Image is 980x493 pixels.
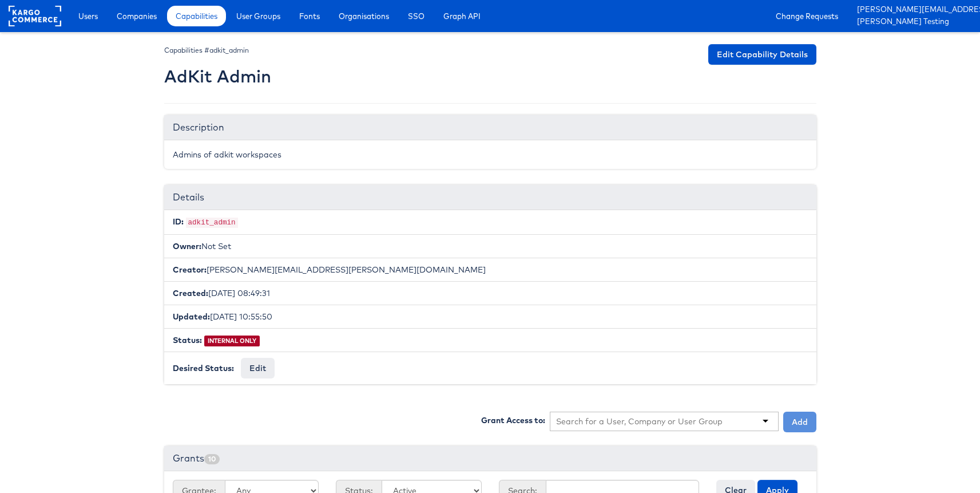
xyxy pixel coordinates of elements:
b: Owner: [173,241,201,251]
a: Companies [108,6,165,26]
small: Capabilities #adkit_admin [164,46,249,54]
b: Creator: [173,265,207,275]
div: Grants [164,446,816,471]
span: Fonts [299,10,320,22]
div: Details [164,185,816,210]
code: adkit_admin [186,218,238,228]
span: Companies [117,10,157,22]
b: Status: [173,335,202,345]
li: [PERSON_NAME][EMAIL_ADDRESS][PERSON_NAME][DOMAIN_NAME] [164,258,816,282]
b: Created: [173,288,208,298]
span: Graph API [443,10,481,22]
b: ID: [173,216,184,227]
a: Fonts [291,6,328,26]
a: [PERSON_NAME][EMAIL_ADDRESS][PERSON_NAME][DOMAIN_NAME] [857,4,971,16]
a: [PERSON_NAME] Testing [857,16,971,28]
input: Search for a User, Company or User Group [556,416,723,427]
li: [DATE] 10:55:50 [164,305,816,329]
span: SSO [408,10,424,22]
span: Organisations [339,10,389,22]
li: Not Set [164,234,816,258]
a: Edit Capability Details [708,44,816,65]
span: User Groups [236,10,280,22]
label: Grant Access to: [481,415,545,426]
a: Change Requests [767,6,847,26]
button: Add [783,412,816,432]
span: Users [78,10,98,22]
a: Capabilities [167,6,226,26]
a: Users [70,6,106,26]
b: Updated: [173,311,210,322]
div: Admins of adkit workspaces [164,140,816,169]
li: [DATE] 08:49:31 [164,281,816,305]
span: Capabilities [176,10,217,22]
span: INTERNAL ONLY [204,336,260,346]
b: Desired Status: [173,363,234,373]
button: Edit [241,358,275,378]
span: 10 [204,454,220,464]
a: Graph API [435,6,489,26]
a: User Groups [228,6,289,26]
h2: AdKit Admin [164,67,271,86]
a: SSO [399,6,433,26]
div: Description [164,115,816,140]
a: Organisations [330,6,398,26]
